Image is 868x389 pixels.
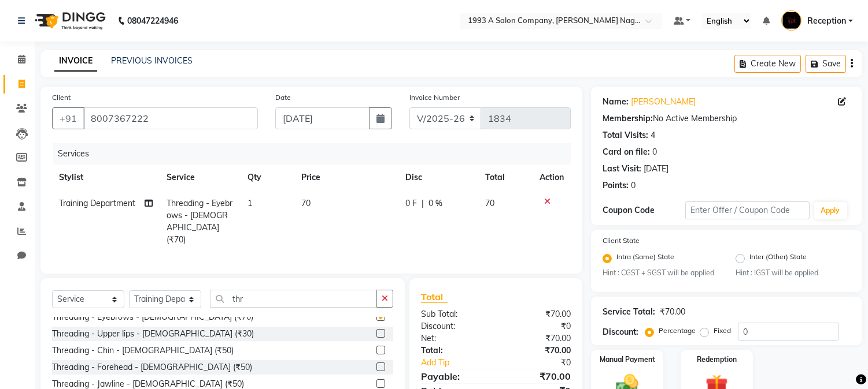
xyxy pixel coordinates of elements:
span: Reception [807,15,846,27]
div: ₹0 [496,320,580,332]
span: 70 [301,198,311,208]
label: Client [52,92,71,103]
label: Invoice Number [409,92,460,103]
div: [DATE] [644,163,668,175]
div: ₹70.00 [496,369,580,383]
button: Create New [734,55,801,73]
label: Manual Payment [600,354,655,365]
div: Net: [412,332,496,345]
span: 1 [248,198,252,208]
label: Intra (Same) State [616,252,674,265]
div: 4 [651,129,655,141]
input: Enter Offer / Coupon Code [685,201,809,219]
div: Total Visits: [603,129,648,141]
div: Total: [412,345,496,357]
th: Action [533,164,571,190]
div: Coupon Code [603,204,685,216]
button: +91 [52,107,84,129]
label: Percentage [659,326,696,336]
div: Threading - Chin - [DEMOGRAPHIC_DATA] (₹50) [52,345,234,357]
div: ₹70.00 [660,306,685,318]
div: Discount: [412,320,496,332]
div: Service Total: [603,306,655,318]
small: Hint : CGST + SGST will be applied [603,268,718,278]
input: Search or Scan [210,290,377,308]
div: ₹70.00 [496,308,580,320]
a: [PERSON_NAME] [631,96,696,108]
div: Name: [603,96,629,108]
img: logo [29,5,109,37]
th: Total [478,164,533,190]
th: Stylist [52,164,160,190]
label: Inter (Other) State [749,252,807,265]
th: Service [160,164,240,190]
div: Card on file: [603,146,650,158]
span: 70 [485,198,494,208]
img: Reception [781,10,801,31]
div: ₹0 [510,357,580,369]
label: Client State [603,235,640,246]
div: Threading - Upper lips - [DEMOGRAPHIC_DATA] (₹30) [52,328,254,340]
th: Qty [241,164,294,190]
span: | [422,197,424,210]
label: Redemption [697,354,737,365]
a: PREVIOUS INVOICES [111,55,193,66]
div: Membership: [603,113,653,125]
div: ₹70.00 [496,332,580,345]
div: ₹70.00 [496,345,580,357]
div: 0 [652,146,657,158]
span: Total [421,291,448,303]
a: Add Tip [412,357,510,369]
div: No Active Membership [603,113,851,125]
div: Threading - Forehead - [DEMOGRAPHIC_DATA] (₹50) [52,361,252,373]
small: Hint : IGST will be applied [736,268,851,278]
label: Fixed [714,326,731,336]
input: Search by Name/Mobile/Email/Code [83,107,258,129]
div: Services [53,143,579,164]
div: Sub Total: [412,308,496,320]
div: Discount: [603,326,638,338]
a: INVOICE [54,51,97,72]
span: 0 % [429,197,442,210]
div: 0 [631,179,636,192]
th: Price [294,164,398,190]
button: Apply [814,202,847,219]
div: Last Visit: [603,163,641,175]
span: Training Department [59,198,135,208]
b: 08047224946 [127,5,178,37]
button: Save [806,55,846,73]
span: Threading - Eyebrows - [DEMOGRAPHIC_DATA] (₹70) [167,198,232,245]
th: Disc [398,164,478,190]
label: Date [275,92,291,103]
div: Threading - Eyebrows - [DEMOGRAPHIC_DATA] (₹70) [52,311,253,323]
div: Points: [603,179,629,192]
div: Payable: [412,369,496,383]
span: 0 F [405,197,417,210]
